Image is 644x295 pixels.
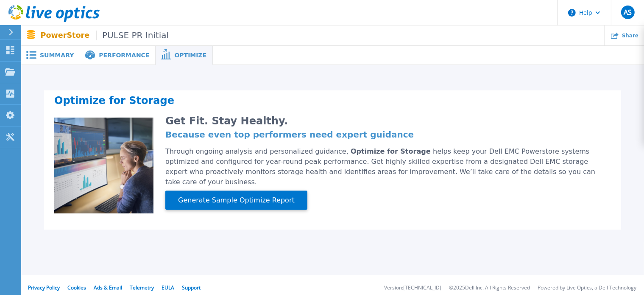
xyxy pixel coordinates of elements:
[165,191,307,210] button: Generate Sample Optimize Report
[96,31,169,40] span: PULSE PR Initial
[67,284,86,291] a: Cookies
[165,131,611,138] h4: Because even top performers need expert guidance
[54,118,153,214] img: Optimize Promo
[538,285,636,291] li: Powered by Live Optics, a Dell Technology
[622,33,638,38] span: Share
[384,285,441,291] li: Version: [TECHNICAL_ID]
[449,285,530,291] li: © 2025 Dell Inc. All Rights Reserved
[165,118,611,124] h2: Get Fit. Stay Healthy.
[624,9,632,16] span: AS
[174,52,206,58] span: Optimize
[40,52,74,58] span: Summary
[94,284,122,291] a: Ads & Email
[130,284,154,291] a: Telemetry
[351,147,433,155] span: Optimize for Storage
[165,146,611,187] div: Through ongoing analysis and personalized guidance, helps keep your Dell EMC Powerstore systems o...
[175,195,298,205] span: Generate Sample Optimize Report
[41,31,169,40] p: PowerStore
[162,284,174,291] a: EULA
[54,97,611,107] h2: Optimize for Storage
[182,284,201,291] a: Support
[99,52,149,58] span: Performance
[28,284,60,291] a: Privacy Policy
